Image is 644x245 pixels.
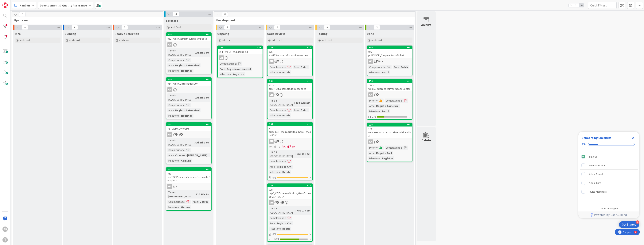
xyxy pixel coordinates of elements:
div: Milestone [368,156,381,160]
div: Onboarding Checklist [581,135,611,140]
div: 3 [20,2,21,5]
span: : [281,170,281,174]
div: Time in [GEOGRAPHIC_DATA] [269,98,294,107]
span: : [193,95,193,100]
span: 5 [276,93,279,96]
span: : [378,146,378,150]
span: : [375,104,375,108]
div: 282 [269,46,312,49]
div: Batch [281,113,291,118]
span: Selected [166,19,178,22]
div: Area [368,104,375,108]
span: 3 [276,201,279,204]
div: 343862 - wsRAValMatriculaObtImposto [166,33,211,41]
span: : [180,69,180,73]
a: 276798 - wsIESDeclaracoesPrestacoesContasGNPriority:Complexidade:Area:Registo ComercialMilestone:... [367,79,412,120]
div: 345864 - wsRAObterDadosDUA [166,78,211,86]
div: 825 - wsMPSincronizaEstadoTransacoes [267,49,312,58]
span: : [286,65,287,69]
span: : [193,140,193,145]
div: GN [267,200,312,205]
span: 1 [276,140,279,142]
div: Batch [281,170,291,174]
div: Outros [180,205,191,209]
span: : [198,200,199,204]
div: Registos [381,156,394,160]
div: Complexidade [385,98,402,103]
a: 389922 - prjNCIGCP_SequenciadorFicheiroGNComplexidade:Area:BatchMilestone:Batch [367,46,412,76]
span: 13/19 [272,237,279,241]
div: 257 [168,123,211,126]
div: Complexidade [269,216,286,220]
div: GN [269,59,274,64]
div: Complexidade [368,65,386,69]
div: GN [166,184,211,189]
span: Add Card... [371,39,384,42]
span: 0 / 4 [272,232,276,236]
span: : [286,216,287,220]
span: : [231,72,232,76]
span: Kanban [19,3,30,8]
div: 287 [168,168,211,171]
div: GN [2,227,8,232]
div: Milestone [269,170,281,174]
div: Registo Civil [275,221,293,225]
div: Area [269,221,275,225]
span: : [185,58,185,62]
div: 862 - wsRAValMatriculaObtImposto [166,36,211,41]
span: 13 [222,12,228,17]
div: 106 - wsICSIRICProcessosCriarPedidoOnline [367,127,412,138]
div: Area [167,153,174,157]
div: Checklist progress: 20% [581,143,636,146]
span: : [180,114,180,118]
div: Milestone [167,69,180,73]
div: 257 [166,123,211,126]
div: 356 [267,184,312,187]
span: Development [216,18,411,22]
span: : [180,205,180,209]
div: 389 [369,46,412,49]
div: 71 - wsMCEnvioSMS [166,126,211,131]
div: 356 [269,184,312,187]
span: : [185,148,185,152]
span: : [399,65,400,69]
div: GN [269,200,274,205]
div: Comuns [180,159,192,163]
span: : [185,103,185,107]
div: Invite Members [589,189,607,194]
div: Priority [368,146,378,150]
div: Registo Automóvel [226,67,252,71]
span: Powered by UserGuiding [594,213,627,217]
div: 356928 - prjIC_COFicheirosObitos_GeraFicheirosCGA_DGITA [267,184,312,199]
span: : [286,159,287,163]
span: : [295,208,296,213]
div: Milestone [167,205,180,209]
div: Registos [180,69,193,73]
span: : [174,153,174,157]
div: Welcome Tour is incomplete. [580,161,638,170]
div: Checklist Container [578,132,639,218]
span: 3 [376,140,379,143]
a: 355927 - prjIC_COFicheirosObitos_GeraFicheirosBDICGN[DATE][DATE]5DTime in [GEOGRAPHIC_DATA]:45d 2... [267,122,313,180]
div: GN [166,132,211,137]
span: : [180,159,180,163]
div: Sign Up is complete. [580,152,638,161]
div: Area [167,108,174,112]
a: 335854 - wsRAPesquisaDocIdGNComplexidade:Area:Registo AutomóvelMilestone:Registos [217,46,263,78]
div: Registo Automóvel [174,63,201,67]
div: 228 [369,123,412,126]
div: Complexidade [269,65,286,69]
div: Area [269,165,275,169]
div: Invite Members is incomplete. [580,187,638,196]
div: 343 [166,33,211,36]
div: Milestone [269,227,281,231]
div: 851 - wsEESSPesquisaEntidadeRelevanteCompleto [166,171,211,183]
div: Delete [422,138,431,143]
div: Batch [281,70,291,74]
span: 3x [579,3,584,7]
div: 345 [166,78,211,81]
span: 0 / 1 [272,176,276,180]
div: 282825 - wsMPSincronizaEstadoTransacoes [267,46,312,58]
div: Welcome Tour [589,163,605,168]
span: : [378,98,378,103]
